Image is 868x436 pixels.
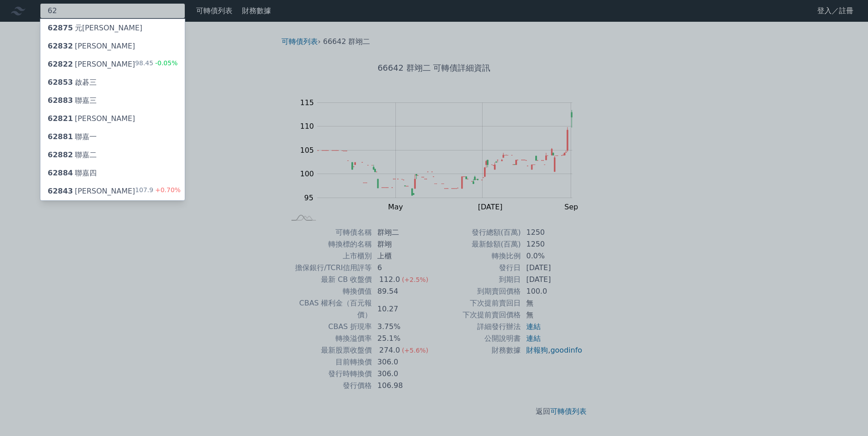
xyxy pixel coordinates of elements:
span: 62821 [48,114,73,123]
div: 107.9 [135,186,181,197]
div: [PERSON_NAME] [48,41,135,52]
a: 62853啟碁三 [40,73,185,92]
a: 62882聯嘉二 [40,146,185,164]
span: 62875 [48,24,73,32]
a: 62821[PERSON_NAME] [40,110,185,128]
span: 62883 [48,96,73,105]
span: 62832 [48,42,73,50]
div: 聯嘉四 [48,168,97,179]
span: 62882 [48,150,73,159]
div: [PERSON_NAME] [48,59,135,70]
a: 62875元[PERSON_NAME] [40,19,185,37]
div: 聯嘉二 [48,150,97,160]
a: 62843[PERSON_NAME] 107.9+0.70% [40,182,185,200]
a: 62822[PERSON_NAME] 98.45-0.05% [40,55,185,73]
span: 62853 [48,78,73,87]
span: 62884 [48,169,73,177]
div: [PERSON_NAME] [48,113,135,124]
div: 聯嘉一 [48,131,97,142]
div: 元[PERSON_NAME] [48,23,143,34]
a: 62881聯嘉一 [40,128,185,146]
span: -0.05% [153,59,178,67]
div: 98.45 [135,59,178,70]
div: 聯嘉三 [48,95,97,106]
span: 62881 [48,132,73,141]
span: +0.70% [153,186,181,194]
span: 62843 [48,187,73,195]
a: 62832[PERSON_NAME] [40,37,185,55]
a: 62884聯嘉四 [40,164,185,182]
div: 啟碁三 [48,77,97,88]
a: 62883聯嘉三 [40,92,185,110]
span: 62822 [48,60,73,68]
div: [PERSON_NAME] [48,186,135,197]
